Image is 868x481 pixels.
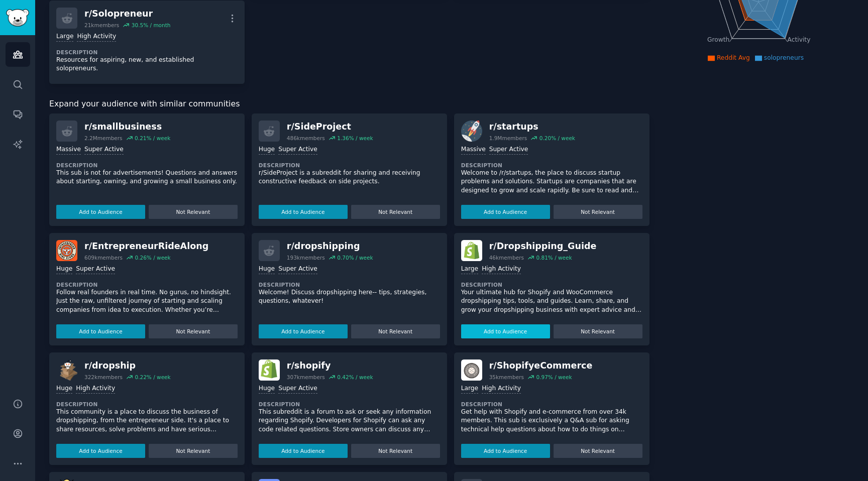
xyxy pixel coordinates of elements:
dt: Description [259,162,440,169]
p: r/SideProject is a subreddit for sharing and receiving constructive feedback on side projects. [259,169,440,186]
div: 193k members [287,254,325,261]
p: This community is a place to discuss the business of dropshipping, from the entrepreneur side. It... [56,408,238,434]
div: r/ ShopifyeCommerce [489,359,593,372]
div: Large [461,384,478,394]
p: Your ultimate hub for Shopify and WooCommerce dropshipping tips, tools, and guides. Learn, share,... [461,288,642,315]
div: High Activity [77,32,116,42]
div: r/ startups [489,121,575,133]
button: Add to Audience [259,205,348,219]
div: 46k members [489,254,524,261]
div: Huge [259,384,275,394]
div: Massive [56,145,81,155]
div: Super Active [278,145,317,155]
div: 486k members [287,135,325,142]
tspan: Growth [707,36,729,43]
div: 1.36 % / week [337,135,373,142]
img: EntrepreneurRideAlong [56,240,77,261]
img: ShopifyeCommerce [461,359,482,381]
div: 2.2M members [84,135,123,142]
dt: Description [56,162,238,169]
button: Not Relevant [149,444,238,458]
div: 0.42 % / week [337,374,373,381]
div: Super Active [489,145,528,155]
div: Huge [56,265,72,274]
div: r/ SideProject [287,121,373,133]
div: 0.81 % / week [536,254,572,261]
p: Get help with Shopify and e-commerce from over 34k members. This sub is exclusively a Q&A sub for... [461,408,642,434]
img: GummySearch logo [6,9,29,27]
button: Add to Audience [56,205,145,219]
div: High Activity [482,265,521,274]
div: 21k members [84,22,119,29]
div: 30.5 % / month [132,22,171,29]
div: 0.21 % / week [135,135,170,142]
button: Add to Audience [259,324,348,338]
div: r/ Dropshipping_Guide [489,240,597,253]
button: Not Relevant [351,205,440,219]
span: solopreneurs [764,54,804,61]
div: 609k members [84,254,123,261]
img: Dropshipping_Guide [461,240,482,261]
img: dropship [56,359,77,381]
div: 0.22 % / week [135,374,170,381]
div: 322k members [84,374,123,381]
div: r/ Solopreneur [84,8,170,20]
div: 0.20 % / week [539,135,575,142]
div: Super Active [84,145,124,155]
dt: Description [56,49,238,56]
dt: Description [461,401,642,408]
p: This sub is not for advertisements! Questions and answers about starting, owning, and growing a s... [56,169,238,186]
div: Huge [259,265,275,274]
dt: Description [461,162,642,169]
p: This subreddit is a forum to ask or seek any information regarding Shopify. Developers for Shopif... [259,408,440,434]
button: Add to Audience [56,444,145,458]
div: Huge [259,145,275,155]
div: Huge [56,384,72,394]
div: r/ EntrepreneurRideAlong [84,240,208,253]
button: Add to Audience [259,444,348,458]
div: High Activity [482,384,521,394]
button: Add to Audience [56,324,145,338]
div: Massive [461,145,486,155]
p: Resources for aspiring, new, and established solopreneurs. [56,56,238,73]
div: 35k members [489,374,524,381]
dt: Description [461,281,642,288]
div: 0.97 % / week [536,374,572,381]
div: 307k members [287,374,325,381]
div: r/ dropship [84,359,171,372]
button: Add to Audience [461,444,550,458]
p: Welcome to /r/startups, the place to discuss startup problems and solutions. Startups are compani... [461,169,642,195]
div: Large [56,32,73,42]
div: Super Active [278,384,317,394]
button: Not Relevant [554,205,642,219]
button: Not Relevant [554,324,642,338]
button: Not Relevant [149,205,238,219]
dt: Description [56,281,238,288]
span: Reddit Avg [717,54,750,61]
a: r/Solopreneur21kmembers30.5% / monthLargeHigh ActivityDescriptionResources for aspiring, new, and... [49,1,245,84]
img: startups [461,121,482,142]
tspan: Activity [787,36,810,43]
img: shopify [259,359,280,381]
div: r/ smallbusiness [84,121,170,133]
button: Not Relevant [351,444,440,458]
div: Super Active [278,265,317,274]
div: r/ shopify [287,359,373,372]
button: Add to Audience [461,205,550,219]
div: High Activity [76,384,115,394]
dt: Description [259,401,440,408]
p: Welcome! Discuss dropshipping here-- tips, strategies, questions, whatever! [259,288,440,306]
div: r/ dropshipping [287,240,373,253]
div: 0.26 % / week [135,254,170,261]
div: Large [461,265,478,274]
div: Super Active [76,265,115,274]
button: Add to Audience [461,324,550,338]
button: Not Relevant [554,444,642,458]
div: 1.9M members [489,135,527,142]
span: Expand your audience with similar communities [49,98,240,110]
button: Not Relevant [351,324,440,338]
dt: Description [259,281,440,288]
button: Not Relevant [149,324,238,338]
div: 0.70 % / week [337,254,373,261]
dt: Description [56,401,238,408]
